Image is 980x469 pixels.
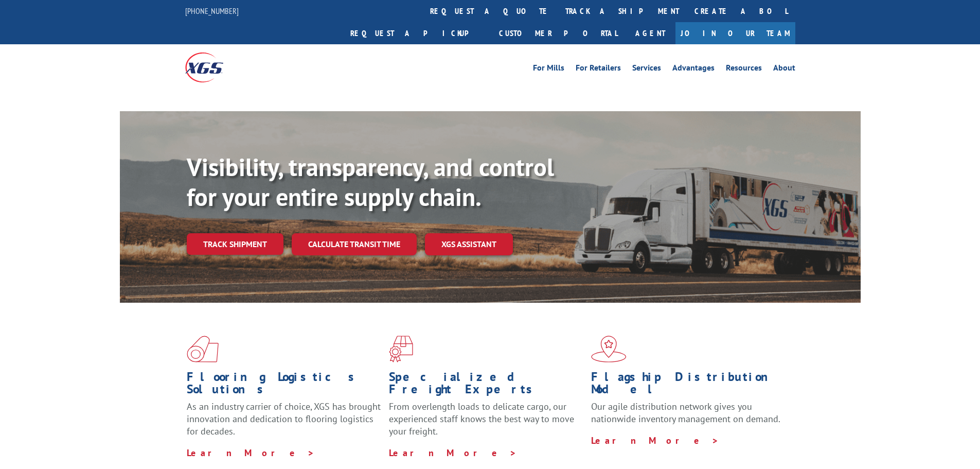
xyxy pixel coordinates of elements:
[591,371,786,401] h1: Flagship Distribution Model
[491,22,625,44] a: Customer Portal
[187,151,554,213] b: Visibility, transparency, and control for your entire supply chain.
[185,6,239,16] a: [PHONE_NUMBER]
[187,336,219,362] img: xgs-icon-total-supply-chain-intelligence-red
[576,64,621,75] a: For Retailers
[187,401,381,437] span: As an industry carrier of choice, XGS has brought innovation and dedication to flooring logistics...
[672,64,715,75] a: Advantages
[187,233,283,255] a: Track shipment
[591,435,719,446] a: Learn More >
[591,336,627,362] img: xgs-icon-flagship-distribution-model-red
[773,64,795,75] a: About
[389,336,413,362] img: xgs-icon-focused-on-flooring-red
[675,22,795,44] a: Join Our Team
[389,371,583,401] h1: Specialized Freight Experts
[389,447,517,459] a: Learn More >
[187,447,315,459] a: Learn More >
[343,22,491,44] a: Request a pickup
[292,233,417,255] a: Calculate transit time
[726,64,762,75] a: Resources
[533,64,564,75] a: For Mills
[425,233,513,255] a: XGS ASSISTANT
[591,401,780,425] span: Our agile distribution network gives you nationwide inventory management on demand.
[632,64,661,75] a: Services
[187,371,381,401] h1: Flooring Logistics Solutions
[389,401,583,446] p: From overlength loads to delicate cargo, our experienced staff knows the best way to move your fr...
[625,22,675,44] a: Agent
